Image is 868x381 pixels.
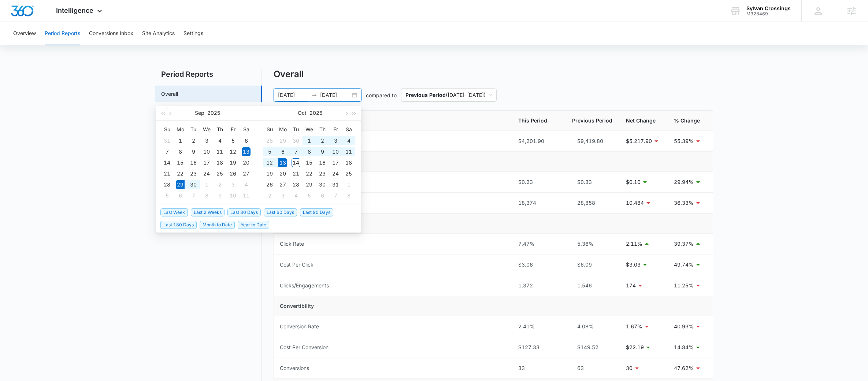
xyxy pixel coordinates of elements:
td: 2025-09-28 [263,135,276,146]
th: Sa [240,124,253,135]
div: 1,546 [572,282,614,290]
td: 2025-10-28 [289,179,303,190]
p: 10,484 [626,199,644,207]
div: 1 [305,136,314,145]
span: Last Week [160,208,188,216]
div: Cost Per Conversion [280,343,329,351]
div: 7 [331,191,340,200]
td: 2025-10-05 [263,146,276,157]
td: 2025-11-02 [263,190,276,201]
p: 40.93% [674,322,694,331]
th: We [200,124,213,135]
td: 2025-10-03 [226,179,240,190]
button: 2025 [207,106,220,120]
td: 2025-09-01 [174,135,187,146]
td: 2025-09-28 [160,179,174,190]
td: 2025-09-19 [226,157,240,168]
div: 63 [572,364,614,372]
p: $0.10 [626,178,641,186]
div: 13 [278,158,287,167]
div: 5 [163,191,171,200]
p: 39.37% [674,240,694,248]
div: 2 [265,191,274,200]
div: 8 [305,147,314,156]
button: Conversions Inbox [89,22,133,45]
div: 5 [305,191,314,200]
span: to [311,92,317,98]
div: 4 [292,191,300,200]
span: ( [DATE] – [DATE] ) [405,89,492,101]
div: 22 [305,169,314,178]
div: 11 [344,147,353,156]
div: 26 [229,169,237,178]
div: 22 [176,169,185,178]
td: 2025-09-15 [174,157,187,168]
td: 2025-09-11 [213,146,226,157]
div: 26 [265,180,274,189]
div: 27 [242,169,251,178]
span: Last 30 Days [227,208,261,216]
div: 2 [215,180,224,189]
th: Fr [329,124,342,135]
div: Clicks/Engagements [280,282,329,290]
div: 8 [344,191,353,200]
div: 6 [176,191,185,200]
div: Conversions [280,364,309,372]
td: 2025-10-22 [303,168,316,179]
td: 2025-09-17 [200,157,213,168]
p: 2.11% [626,240,642,248]
div: $9,419.80 [572,137,614,145]
div: 30 [189,180,198,189]
h1: Overall [274,69,304,80]
div: 28 [163,180,171,189]
div: 4 [242,180,251,189]
td: 2025-10-27 [276,179,289,190]
td: 2025-11-07 [329,190,342,201]
div: 3 [331,136,340,145]
td: 2025-10-11 [342,146,355,157]
div: 7 [163,147,171,156]
td: 2025-10-17 [329,157,342,168]
div: $127.33 [518,343,560,351]
td: 2025-09-13 [240,146,253,157]
td: 2025-10-01 [303,135,316,146]
span: Intelligence [56,7,93,14]
div: $4,201.90 [518,137,560,145]
th: We [303,124,316,135]
div: 8 [202,191,211,200]
td: 2025-09-29 [174,179,187,190]
td: 2025-10-10 [226,190,240,201]
div: 7 [189,191,198,200]
div: $0.23 [518,178,560,186]
th: Tu [187,124,200,135]
a: Overall [161,90,178,98]
p: Previous Period [405,92,446,98]
div: 4 [215,136,224,145]
th: Mo [174,124,187,135]
div: 24 [202,169,211,178]
div: 12 [265,158,274,167]
td: 2025-10-25 [342,168,355,179]
td: 2025-10-06 [276,146,289,157]
span: Last 2 Weeks [191,208,225,216]
p: 174 [626,282,636,290]
div: 10 [202,147,211,156]
div: $0.33 [572,178,614,186]
td: 2025-09-23 [187,168,200,179]
div: 10 [229,191,237,200]
th: Th [213,124,226,135]
span: Last 60 Days [264,208,297,216]
div: 1 [344,180,353,189]
button: Site Analytics [142,22,175,45]
div: 33 [518,364,560,372]
td: 2025-09-03 [200,135,213,146]
td: 2025-09-08 [174,146,187,157]
td: 2025-10-13 [276,157,289,168]
td: 2025-11-01 [342,179,355,190]
td: 2025-09-06 [240,135,253,146]
td: 2025-10-07 [289,146,303,157]
td: 2025-09-29 [276,135,289,146]
th: Previous Period [566,111,620,131]
th: Su [160,124,174,135]
p: 49.74% [674,261,694,269]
